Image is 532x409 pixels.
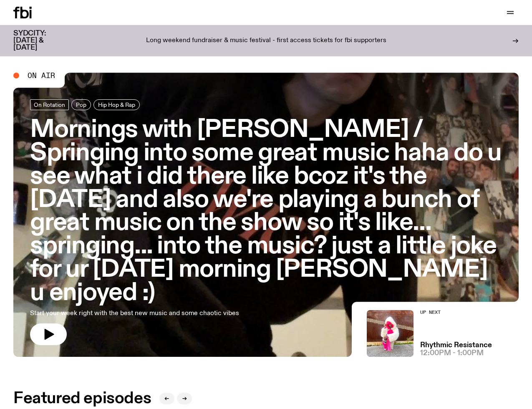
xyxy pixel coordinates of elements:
[71,99,91,110] a: Pop
[30,119,502,305] h3: Mornings with [PERSON_NAME] / Springing into some great music haha do u see what i did there like...
[30,308,244,318] p: Start your week right with the best new music and some chaotic vibes
[98,101,135,108] span: Hip Hop & Rap
[420,342,492,349] a: Rhythmic Resistance
[420,350,484,357] span: 12:00pm - 1:00pm
[367,310,413,357] img: Attu crouches on gravel in front of a brown wall. They are wearing a white fur coat with a hood, ...
[13,73,519,357] a: Jim standing in the fbi studio, hunched over with one hand on their knee and the other on their b...
[76,101,86,108] span: Pop
[30,99,502,345] a: Mornings with [PERSON_NAME] / Springing into some great music haha do u see what i did there like...
[146,37,386,45] p: Long weekend fundraiser & music festival - first access tickets for fbi supporters
[13,391,151,406] h2: Featured episodes
[34,101,65,108] span: On Rotation
[30,99,69,110] a: On Rotation
[13,30,67,51] h3: SYDCITY: [DATE] & [DATE]
[420,310,492,315] h2: Up Next
[28,72,55,79] span: On Air
[93,99,140,110] a: Hip Hop & Rap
